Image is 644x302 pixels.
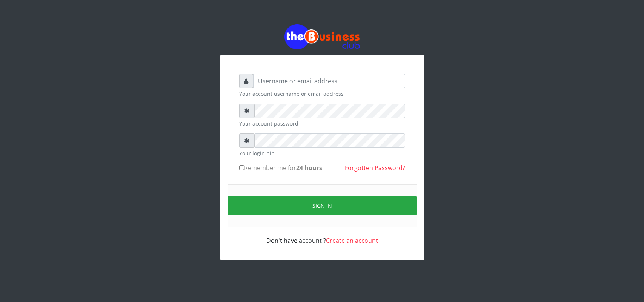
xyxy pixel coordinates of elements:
[239,227,405,245] div: Don't have account ?
[239,149,405,157] small: Your login pin
[345,164,405,172] a: Forgotten Password?
[239,165,244,170] input: Remember me for24 hours
[253,74,405,88] input: Username or email address
[239,90,405,98] small: Your account username or email address
[239,163,322,172] label: Remember me for
[239,120,405,127] small: Your account password
[326,236,378,245] a: Create an account
[228,196,417,215] button: Sign in
[296,164,322,172] b: 24 hours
